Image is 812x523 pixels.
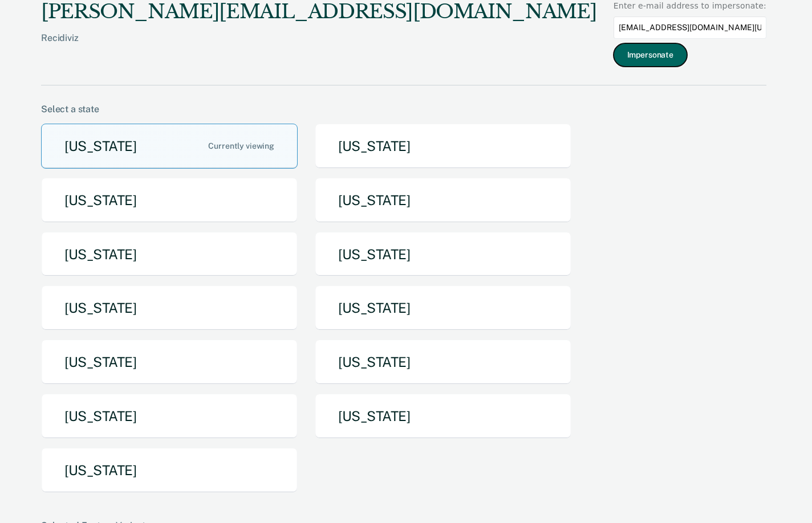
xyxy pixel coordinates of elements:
button: Impersonate [614,43,687,67]
div: Select a state [41,104,766,115]
button: [US_STATE] [41,124,298,169]
button: [US_STATE] [315,178,571,223]
button: [US_STATE] [315,124,571,169]
button: [US_STATE] [41,232,298,277]
button: [US_STATE] [41,394,298,439]
input: Enter an email to impersonate... [614,17,766,39]
button: [US_STATE] [41,285,298,330]
button: [US_STATE] [41,340,298,385]
button: [US_STATE] [41,178,298,223]
button: [US_STATE] [315,285,571,330]
button: [US_STATE] [315,394,571,439]
div: Recidiviz [41,32,596,62]
button: [US_STATE] [41,448,298,493]
button: [US_STATE] [315,232,571,277]
button: [US_STATE] [315,340,571,385]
